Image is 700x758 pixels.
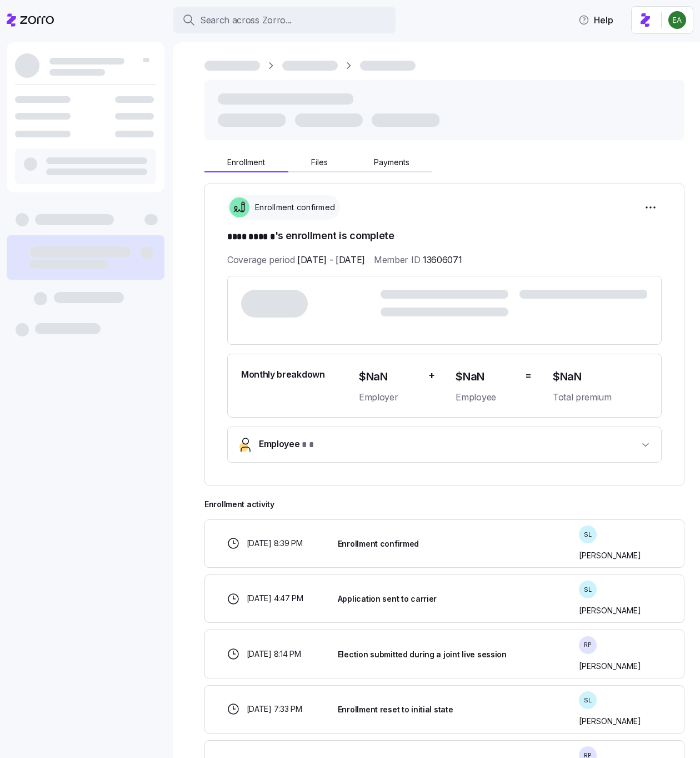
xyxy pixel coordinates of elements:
[311,158,328,166] span: Files
[456,390,516,404] span: Employee
[359,390,419,404] span: Employer
[579,661,641,672] span: [PERSON_NAME]
[228,427,661,462] button: Employee* *
[247,538,303,549] span: [DATE] 8:39 PM
[584,532,592,538] span: S L
[338,538,419,549] span: Enrollment confirmed
[338,593,437,605] span: Application sent to carrier
[227,158,265,166] span: Enrollment
[200,13,292,27] span: Search across Zorro...
[579,605,641,616] span: [PERSON_NAME]
[259,437,314,452] span: Employee
[578,13,613,27] span: Help
[584,642,592,648] span: R P
[569,9,622,31] button: Help
[668,11,686,29] img: 825f81ac18705407de6586dd0afd9873
[338,704,453,715] span: Enrollment reset to initial state
[338,649,507,660] span: Election submitted during a joint live session
[247,703,302,715] span: [DATE] 7:33 PM
[579,550,641,561] span: [PERSON_NAME]
[374,253,462,267] span: Member ID
[227,229,662,244] h1: 's enrollment is complete
[204,499,684,510] span: Enrollment activity
[428,368,435,384] span: +
[359,368,419,386] span: $NaN
[584,697,592,703] span: S L
[252,202,335,213] span: Enrollment confirmed
[553,390,648,404] span: Total premium
[553,368,648,386] span: $NaN
[173,7,396,33] button: Search across Zorro...
[584,587,592,593] span: S L
[374,158,409,166] span: Payments
[525,368,532,384] span: =
[456,368,516,386] span: $NaN
[247,648,301,660] span: [DATE] 8:14 PM
[579,716,641,727] span: [PERSON_NAME]
[297,253,365,267] span: [DATE] - [DATE]
[241,368,325,382] span: Monthly breakdown
[227,253,365,267] span: Coverage period
[247,593,303,604] span: [DATE] 4:47 PM
[423,253,462,267] span: 13606071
